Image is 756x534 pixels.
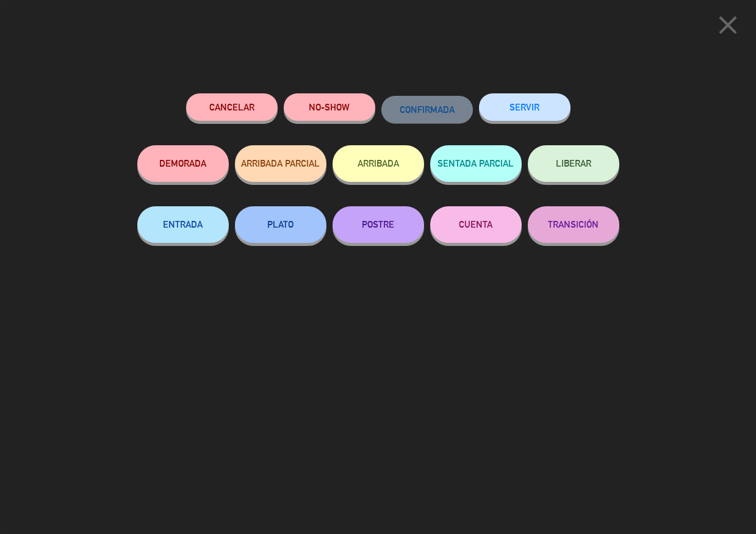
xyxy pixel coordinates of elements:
[137,145,229,182] button: DEMORADA
[235,145,326,182] button: ARRIBADA PARCIAL
[137,206,229,243] button: ENTRADA
[556,158,591,168] span: LIBERAR
[241,158,320,168] span: ARRIBADA PARCIAL
[430,206,522,243] button: CUENTA
[528,206,619,243] button: TRANSICIÓN
[400,104,455,115] span: CONFIRMADA
[479,93,571,121] button: SERVIR
[333,206,424,243] button: POSTRE
[709,9,747,45] button: close
[381,96,473,123] button: CONFIRMADA
[235,206,326,243] button: PLATO
[186,93,278,121] button: Cancelar
[528,145,619,182] button: LIBERAR
[713,10,743,40] i: close
[284,93,375,121] button: NO-SHOW
[333,145,424,182] button: ARRIBADA
[430,145,522,182] button: SENTADA PARCIAL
